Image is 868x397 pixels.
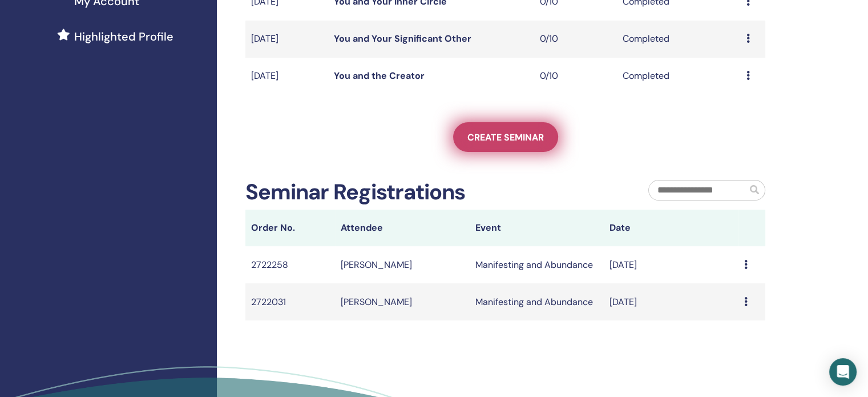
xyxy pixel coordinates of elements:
[245,179,465,206] h2: Seminar Registrations
[829,358,857,386] div: Open Intercom Messenger
[335,283,470,320] td: [PERSON_NAME]
[334,70,425,82] a: You and the Creator
[534,58,617,95] td: 0/10
[470,210,604,246] th: Event
[604,210,738,246] th: Date
[617,21,741,58] td: Completed
[534,21,617,58] td: 0/10
[470,283,604,320] td: Manifesting and Abundance
[245,58,328,95] td: [DATE]
[245,283,335,320] td: 2722031
[604,246,738,283] td: [DATE]
[617,58,741,95] td: Completed
[245,246,335,283] td: 2722258
[335,246,470,283] td: [PERSON_NAME]
[334,33,471,45] a: You and Your Significant Other
[245,21,328,58] td: [DATE]
[335,210,470,246] th: Attendee
[245,210,335,246] th: Order No.
[467,131,544,143] span: Create seminar
[74,28,173,45] span: Highlighted Profile
[453,122,558,152] a: Create seminar
[470,246,604,283] td: Manifesting and Abundance
[604,283,738,320] td: [DATE]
